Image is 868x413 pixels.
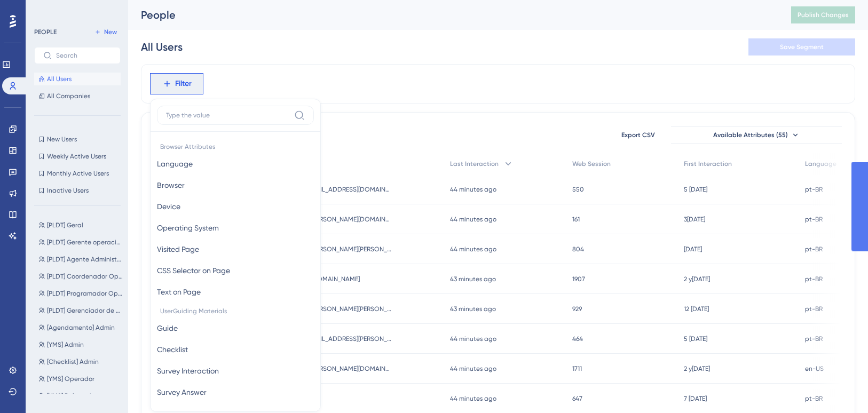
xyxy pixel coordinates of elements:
[572,245,584,253] span: 804
[34,321,127,334] button: [Agendamento] Admin
[157,281,314,303] button: Text on Page
[47,75,72,83] span: All Users
[572,364,582,373] span: 1711
[450,216,496,223] time: 44 minutes ago
[450,365,496,372] time: 44 minutes ago
[34,150,121,163] button: Weekly Active Users
[47,169,109,178] span: Monthly Active Users
[258,335,392,343] span: [PERSON_NAME][EMAIL_ADDRESS][PERSON_NAME][DOMAIN_NAME]
[47,221,83,229] span: [PLDT] Geral
[157,243,199,256] span: Visited Page
[450,335,496,343] time: 44 minutes ago
[47,340,84,349] span: [YMS] Admin
[157,138,314,153] span: Browser Attributes
[157,285,201,298] span: Text on Page
[157,239,314,260] button: Visited Page
[572,215,580,224] span: 161
[572,394,582,403] span: 647
[805,215,823,224] span: pt-BR
[748,38,855,55] button: Save Segment
[141,7,764,22] div: People
[34,287,127,300] button: [PLDT] Programador Operacional
[34,355,127,368] button: [Checklist] Admin
[572,185,584,194] span: 550
[157,217,314,239] button: Operating System
[157,343,188,356] span: Checklist
[791,6,855,23] button: Publish Changes
[157,196,314,217] button: Device
[47,306,123,315] span: [PLDT] Gerenciador de Recursos
[684,216,705,223] time: 3[DATE]
[157,264,230,277] span: CSS Selector on Page
[611,126,665,144] button: Export CSV
[166,111,290,120] input: Type the value
[150,73,203,94] button: Filter
[141,39,183,54] div: All Users
[47,152,106,161] span: Weekly Active Users
[572,335,583,343] span: 464
[34,338,127,351] button: [YMS] Admin
[34,270,127,283] button: [PLDT] Coordenador Operacional
[805,364,824,373] span: en-US
[34,390,127,402] button: [YMS] Balanceiro
[805,305,823,313] span: pt-BR
[805,394,823,403] span: pt-BR
[450,395,496,402] time: 44 minutes ago
[572,275,585,283] span: 1907
[34,253,127,266] button: [PLDT] Agente Administrativo
[157,303,314,317] span: UserGuiding Materials
[805,245,823,253] span: pt-BR
[823,371,855,403] iframe: UserGuiding AI Assistant Launcher
[671,126,842,144] button: Available Attributes (55)
[713,131,788,139] span: Available Attributes (55)
[47,323,115,332] span: [Agendamento] Admin
[34,372,127,385] button: [YMS] Operador
[47,375,94,383] span: [YMS] Operador
[157,200,180,213] span: Device
[34,219,127,232] button: [PLDT] Geral
[798,11,849,19] span: Publish Changes
[684,365,710,372] time: 2 y[DATE]
[157,179,185,192] span: Browser
[34,133,121,146] button: New Users
[572,305,582,313] span: 929
[805,160,837,168] span: Language
[258,245,392,253] span: [EMAIL_ADDRESS][PERSON_NAME][PERSON_NAME][DOMAIN_NAME]
[684,245,702,253] time: [DATE]
[450,160,499,168] span: Last Interaction
[450,305,496,313] time: 43 minutes ago
[684,335,707,343] time: 5 [DATE]
[621,131,655,139] span: Export CSV
[780,43,824,51] span: Save Segment
[47,135,77,144] span: New Users
[47,92,90,100] span: All Companies
[684,275,710,283] time: 2 y[DATE]
[572,160,611,168] span: Web Session
[47,186,89,195] span: Inactive Users
[34,167,121,180] button: Monthly Active Users
[684,186,707,193] time: 5 [DATE]
[157,322,178,335] span: Guide
[34,236,127,249] button: [PLDT] Gerente operacional
[684,395,707,402] time: 7 [DATE]
[258,215,392,224] span: [EMAIL_ADDRESS][PERSON_NAME][DOMAIN_NAME]
[157,260,314,281] button: CSS Selector on Page
[104,28,117,36] span: New
[684,160,732,168] span: First Interaction
[175,77,192,90] span: Filter
[157,317,314,339] button: Guide
[805,185,823,194] span: pt-BR
[684,305,709,313] time: 12 [DATE]
[157,157,193,170] span: Language
[157,174,314,196] button: Browser
[450,245,496,253] time: 44 minutes ago
[157,386,207,399] span: Survey Answer
[34,28,57,36] div: PEOPLE
[450,186,496,193] time: 44 minutes ago
[47,289,123,298] span: [PLDT] Programador Operacional
[34,184,121,197] button: Inactive Users
[91,26,121,38] button: New
[157,364,219,377] span: Survey Interaction
[805,275,823,283] span: pt-BR
[258,185,392,194] span: [PERSON_NAME][EMAIL_ADDRESS][DOMAIN_NAME]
